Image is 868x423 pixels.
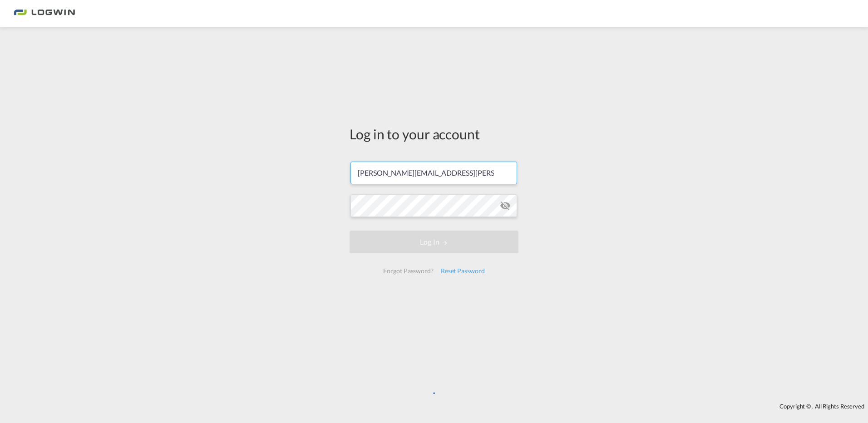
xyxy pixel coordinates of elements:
[380,263,437,279] div: Forgot Password?
[350,124,518,143] div: Log in to your account
[500,200,511,211] md-icon: icon-eye-off
[350,162,517,184] input: Enter email/phone number
[14,4,75,24] img: 2761ae10d95411efa20a1f5e0282d2d7.png
[350,231,518,253] button: LOGIN
[437,263,488,279] div: Reset Password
